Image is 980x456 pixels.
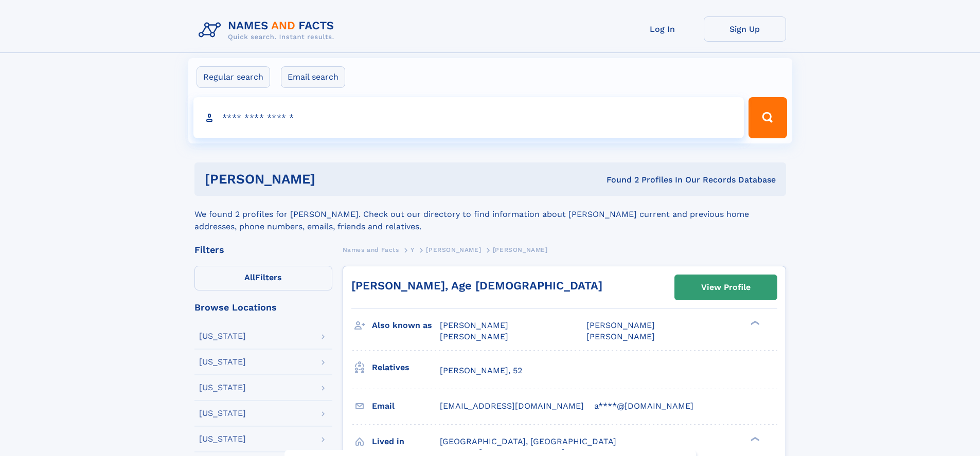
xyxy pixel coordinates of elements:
[675,275,777,300] a: View Profile
[411,243,415,256] a: Y
[351,279,602,292] a: [PERSON_NAME], Age [DEMOGRAPHIC_DATA]
[372,397,440,415] h3: Email
[493,246,548,253] span: [PERSON_NAME]
[426,246,481,253] span: [PERSON_NAME]
[586,332,655,341] span: [PERSON_NAME]
[194,196,786,233] div: We found 2 profiles for [PERSON_NAME]. Check out our directory to find information about [PERSON_...
[440,436,616,446] span: [GEOGRAPHIC_DATA], [GEOGRAPHIC_DATA]
[621,16,704,42] a: Log In
[194,266,332,290] label: Filters
[586,320,655,330] span: [PERSON_NAME]
[199,435,246,443] div: [US_STATE]
[197,66,270,88] label: Regular search
[461,174,776,186] div: Found 2 Profiles In Our Records Database
[426,243,481,256] a: [PERSON_NAME]
[244,272,255,282] span: All
[748,320,760,326] div: ❯
[440,365,522,376] a: [PERSON_NAME], 52
[199,384,246,392] div: [US_STATE]
[411,246,415,253] span: Y
[194,16,343,44] img: Logo Names and Facts
[372,433,440,450] h3: Lived in
[440,320,508,330] span: [PERSON_NAME]
[372,359,440,376] h3: Relatives
[440,401,584,411] span: [EMAIL_ADDRESS][DOMAIN_NAME]
[749,97,787,138] button: Search Button
[194,245,332,254] div: Filters
[704,16,786,42] a: Sign Up
[343,243,399,256] a: Names and Facts
[205,173,461,186] h1: [PERSON_NAME]
[748,435,760,442] div: ❯
[372,317,440,334] h3: Also known as
[199,358,246,366] div: [US_STATE]
[193,97,744,138] input: search input
[701,276,751,299] div: View Profile
[194,303,332,312] div: Browse Locations
[440,332,508,341] span: [PERSON_NAME]
[199,409,246,417] div: [US_STATE]
[281,66,345,88] label: Email search
[199,332,246,340] div: [US_STATE]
